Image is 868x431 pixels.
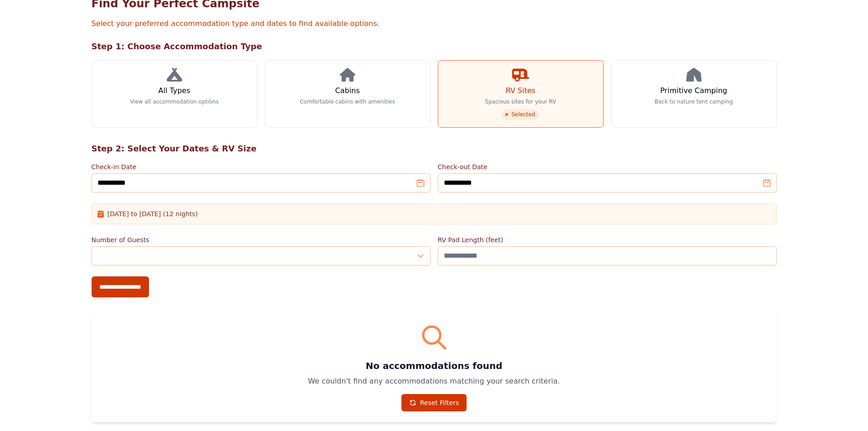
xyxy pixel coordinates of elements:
p: Back to nature tent camping [655,98,733,105]
h3: RV Sites [506,85,535,96]
p: Select your preferred accommodation type and dates to find available options. [92,18,777,29]
h3: Cabins [335,85,360,96]
label: Check-out Date [438,162,777,171]
h3: No accommodations found [103,359,766,372]
h3: All Types [158,85,190,96]
p: We couldn't find any accommodations matching your search criteria. [103,376,766,387]
label: Number of Guests [92,235,431,244]
a: RV Sites Spacious sites for your RV Selected [438,60,604,128]
p: Spacious sites for your RV [485,98,556,105]
a: Primitive Camping Back to nature tent camping [611,60,777,128]
h2: Step 1: Choose Accommodation Type [92,40,777,53]
span: [DATE] to [DATE] (12 nights) [108,209,198,218]
h3: Primitive Camping [660,85,727,96]
span: Selected [502,109,539,120]
a: Reset Filters [401,394,467,411]
p: View all accommodation options [130,98,219,105]
h2: Step 2: Select Your Dates & RV Size [92,142,777,155]
label: Check-in Date [92,162,431,171]
a: All Types View all accommodation options [92,60,257,128]
a: Cabins Comfortable cabins with amenities [265,60,431,128]
label: RV Pad Length (feet) [438,235,777,244]
p: Comfortable cabins with amenities [300,98,395,105]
